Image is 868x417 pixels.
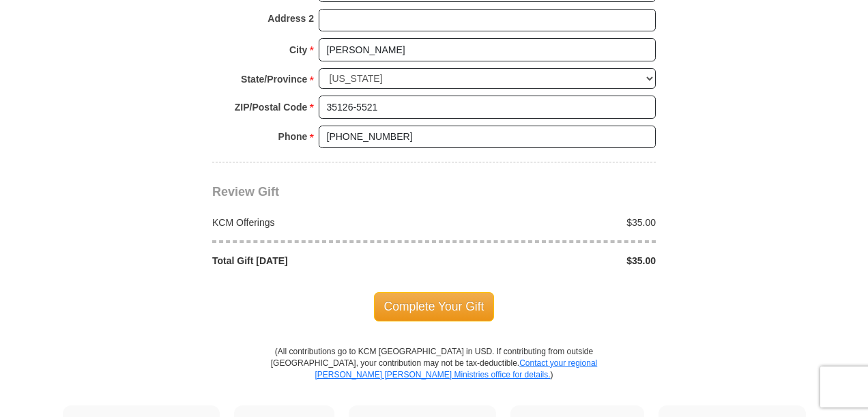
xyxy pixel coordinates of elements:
p: (All contributions go to KCM [GEOGRAPHIC_DATA] in USD. If contributing from outside [GEOGRAPHIC_D... [270,346,598,405]
div: Total Gift [DATE] [205,254,435,268]
strong: City [289,40,307,59]
a: Contact your regional [PERSON_NAME] [PERSON_NAME] Ministries office for details. [315,358,597,379]
strong: ZIP/Postal Code [235,98,308,117]
strong: Phone [278,127,308,146]
strong: Address 2 [267,9,314,28]
div: KCM Offerings [205,216,435,229]
span: Complete Your Gift [374,292,495,321]
div: $35.00 [434,216,663,229]
span: Review Gift [212,185,279,199]
strong: State/Province [241,70,307,89]
div: $35.00 [434,254,663,268]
